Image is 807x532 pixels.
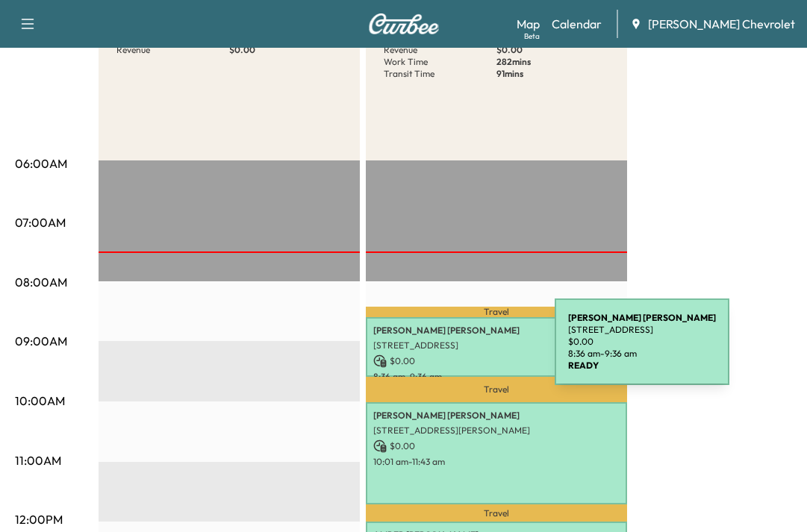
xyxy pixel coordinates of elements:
[116,44,229,56] p: Revenue
[229,44,342,56] p: $ 0.00
[568,348,716,360] p: 8:36 am - 9:36 am
[552,15,602,33] a: Calendar
[368,13,440,34] img: Curbee Logo
[496,68,609,80] p: 91 mins
[373,425,620,436] p: [STREET_ADDRESS][PERSON_NAME]
[496,44,609,56] p: $ 0.00
[373,339,620,351] p: [STREET_ADDRESS]
[15,510,63,528] p: 12:00PM
[15,154,67,172] p: 06:00AM
[568,324,716,336] p: [STREET_ADDRESS]
[568,360,599,371] b: READY
[15,213,66,231] p: 07:00AM
[384,56,496,68] p: Work Time
[568,336,716,348] p: $ 0.00
[384,68,496,80] p: Transit Time
[517,15,540,33] a: MapBeta
[15,451,61,469] p: 11:00AM
[15,392,65,410] p: 10:00AM
[496,56,609,68] p: 282 mins
[366,307,627,316] p: Travel
[568,312,716,323] b: [PERSON_NAME] [PERSON_NAME]
[366,504,627,522] p: Travel
[373,456,620,468] p: 10:01 am - 11:43 am
[384,44,496,56] p: Revenue
[15,332,67,350] p: 09:00AM
[373,410,620,422] p: [PERSON_NAME] [PERSON_NAME]
[373,354,620,368] p: $ 0.00
[524,31,540,42] div: Beta
[373,325,620,337] p: [PERSON_NAME] [PERSON_NAME]
[648,15,795,33] span: [PERSON_NAME] Chevrolet
[366,377,627,402] p: Travel
[373,371,620,383] p: 8:36 am - 9:36 am
[15,273,67,291] p: 08:00AM
[373,439,620,453] p: $ 0.00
